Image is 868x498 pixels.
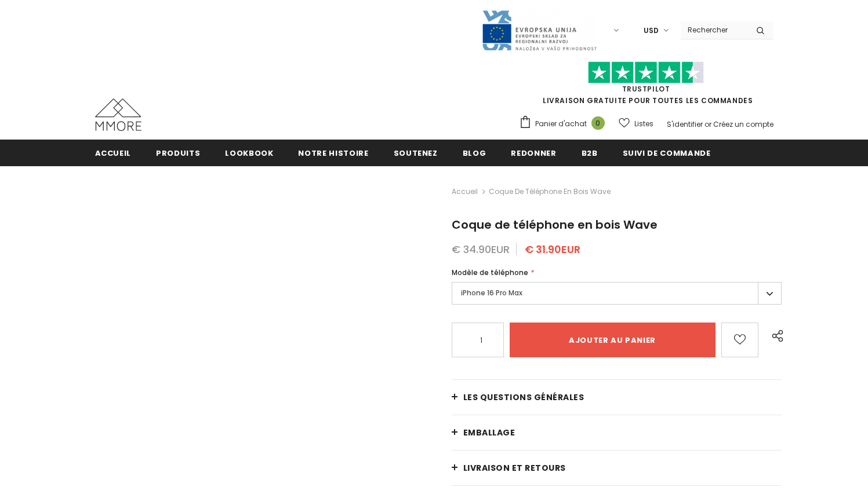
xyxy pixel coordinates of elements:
[452,242,510,257] span: € 34.90EUR
[519,115,611,133] a: Panier d'achat 0
[298,148,368,159] span: Notre histoire
[588,61,704,84] img: Faites confiance aux étoiles pilotes
[463,427,515,438] span: EMBALLAGE
[481,25,597,35] a: Javni Razpis
[667,119,703,129] a: S'identifier
[394,148,438,159] span: soutenez
[463,140,486,166] a: Blog
[713,119,773,129] a: Créez un compte
[452,451,782,485] a: Livraison et retours
[452,185,478,199] a: Accueil
[511,148,556,159] span: Redonner
[225,140,273,166] a: Lookbook
[452,380,782,415] a: Les questions générales
[619,113,653,134] a: Listes
[525,242,580,257] span: € 31.90EUR
[623,148,711,159] span: Suivi de commande
[452,282,782,305] label: iPhone 16 Pro Max
[582,148,598,159] span: B2B
[510,323,716,357] input: Ajouter au panier
[681,21,747,38] input: Search Site
[634,118,653,130] span: Listes
[622,84,670,94] a: TrustPilot
[225,148,273,159] span: Lookbook
[489,185,611,199] span: Coque de téléphone en bois Wave
[481,9,597,52] img: Javni Razpis
[95,140,132,166] a: Accueil
[463,462,566,474] span: Livraison et retours
[463,391,584,403] span: Les questions générales
[95,148,132,159] span: Accueil
[394,140,438,166] a: soutenez
[156,148,200,159] span: Produits
[582,140,598,166] a: B2B
[463,148,486,159] span: Blog
[452,268,528,277] span: Modèle de téléphone
[535,118,587,130] span: Panier d'achat
[156,140,200,166] a: Produits
[591,116,605,130] span: 0
[623,140,711,166] a: Suivi de commande
[704,119,711,129] span: or
[511,140,556,166] a: Redonner
[452,217,658,233] span: Coque de téléphone en bois Wave
[644,25,659,36] span: USD
[452,415,782,450] a: EMBALLAGE
[95,98,141,131] img: Cas MMORE
[519,67,773,105] span: LIVRAISON GRATUITE POUR TOUTES LES COMMANDES
[298,140,368,166] a: Notre histoire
